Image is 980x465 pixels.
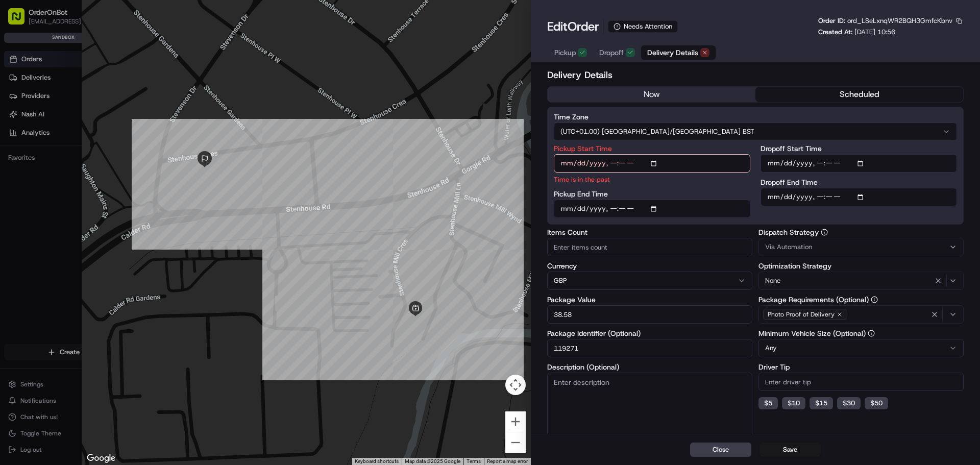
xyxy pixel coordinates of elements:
[608,20,678,33] div: Needs Attention
[758,272,964,290] button: None
[647,47,698,58] span: Delivery Details
[758,397,778,409] button: $5
[547,363,752,371] label: Description (Optional)
[554,175,750,184] p: Time is in the past
[847,16,952,25] span: ord_LSeLxnqWR2BQH3GmfcKbnv
[761,179,957,186] label: Dropoff End Time
[554,113,957,120] label: Time Zone
[865,397,888,409] button: $50
[837,397,861,409] button: $30
[505,411,526,432] button: Zoom in
[174,101,186,113] button: Start new chat
[27,66,168,77] input: Clear
[854,28,895,36] span: [DATE] 10:56
[758,262,964,270] label: Optimization Strategy
[20,148,78,158] span: Knowledge Base
[765,242,812,252] span: Via Automation
[96,148,164,158] span: API Documentation
[758,305,964,324] button: Photo Proof of Delivery
[554,47,576,58] span: Pickup
[6,144,82,162] a: 📗Knowledge Base
[755,87,963,102] button: scheduled
[758,238,964,256] button: Via Automation
[868,330,875,337] button: Minimum Vehicle Size (Optional)
[35,97,167,108] div: Start new chat
[821,229,828,236] button: Dispatch Strategy
[758,229,964,236] label: Dispatch Strategy
[599,47,624,58] span: Dropoff
[758,330,964,337] label: Minimum Vehicle Size (Optional)
[690,443,751,457] button: Close
[467,458,481,464] a: Terms
[758,373,964,391] input: Enter driver tip
[505,375,526,395] button: Map camera controls
[554,145,750,152] label: Pickup Start Time
[547,18,599,35] h1: Edit
[547,238,752,256] input: Enter items count
[547,229,752,236] label: Items Count
[871,296,878,303] button: Package Requirements (Optional)
[810,397,833,409] button: $15
[102,173,124,181] span: Pylon
[547,68,964,82] h2: Delivery Details
[10,10,31,31] img: Nash
[758,296,964,303] label: Package Requirements (Optional)
[487,458,528,464] a: Report a map error
[82,144,168,162] a: 💻API Documentation
[761,145,957,152] label: Dropoff Start Time
[759,443,821,457] button: Save
[547,305,752,324] input: Enter package value
[765,276,780,285] span: None
[10,149,18,157] div: 📗
[548,87,755,102] button: now
[547,330,752,337] label: Package Identifier (Optional)
[10,41,186,57] p: Welcome 👋
[505,432,526,453] button: Zoom out
[818,16,952,26] p: Order ID:
[547,296,752,303] label: Package Value
[84,452,118,465] a: Open this area in Google Maps (opens a new window)
[10,97,29,116] img: 1736555255976-a54dd68f-1ca7-489b-9aae-adbdc363a1c4
[355,458,399,465] button: Keyboard shortcuts
[84,452,118,465] img: Google
[405,458,460,464] span: Map data ©2025 Google
[568,18,599,35] span: Order
[818,28,895,37] p: Created At:
[768,310,835,319] span: Photo Proof of Delivery
[547,262,752,270] label: Currency
[782,397,805,409] button: $10
[86,149,94,157] div: 💻
[35,108,129,116] div: We're available if you need us!
[554,190,750,198] label: Pickup End Time
[547,339,752,357] input: Enter package identifier
[72,173,124,181] a: Powered byPylon
[758,363,964,371] label: Driver Tip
